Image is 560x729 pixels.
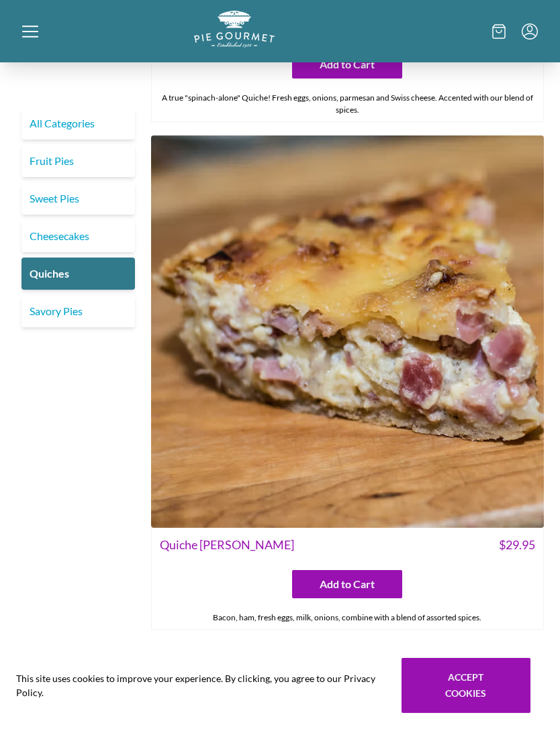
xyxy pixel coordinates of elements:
div: Bacon, ham, fresh eggs, milk, onions, combine with a blend of assorted spices. [152,606,544,629]
a: Quiches [21,258,135,290]
div: A true "spinach-alone" Quiche! Fresh eggs, onions, parmesan and Swiss cheese. Accented with our b... [152,87,544,121]
span: Add to Cart [320,576,375,592]
button: Accept cookies [402,658,530,713]
button: Add to Cart [292,570,402,598]
img: logo [194,11,275,48]
span: Add to Cart [320,56,375,72]
button: Menu [522,23,538,40]
span: $ 29.95 [499,536,535,554]
span: This site uses cookies to improve your experience. By clicking, you agree to our Privacy Policy. [16,671,383,699]
img: Quiche Lorraine [151,135,545,528]
a: Cheesecakes [21,220,135,252]
a: Sweet Pies [21,182,135,215]
a: Fruit Pies [21,145,135,177]
button: Add to Cart [292,50,402,78]
a: Savory Pies [21,295,135,327]
a: Logo [194,37,275,50]
span: Quiche [PERSON_NAME] [160,536,294,554]
a: All Categories [21,107,135,139]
